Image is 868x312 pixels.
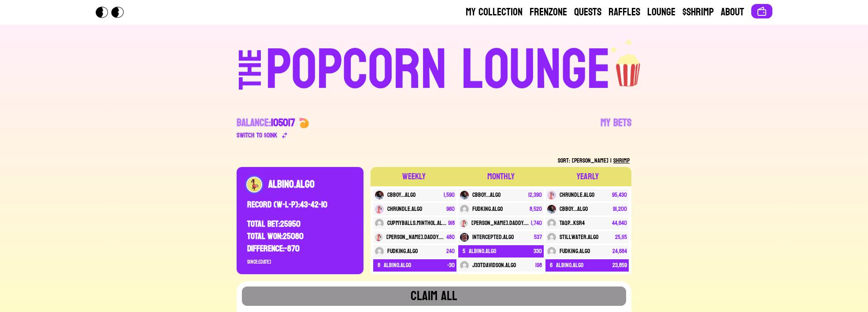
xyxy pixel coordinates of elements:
[556,261,583,270] div: albino.algo
[235,49,267,107] div: THE
[237,130,278,141] div: Switch to $ OINK
[247,230,353,243] div: TOTAL WON: 25080
[96,7,131,18] img: Popcorn
[446,233,455,242] div: 480
[613,205,627,214] div: 91,200
[387,247,418,256] div: fudking.algo
[387,219,447,228] div: cupmyballs.minthol.algo
[530,5,567,19] a: Frenzone
[721,5,744,19] a: About
[487,171,515,183] div: MONTHLY
[247,243,353,255] div: DIFFERENCE: -870
[613,155,630,166] span: SHRIMP
[469,247,496,256] div: albino.algo
[757,6,767,17] img: Connect wallet
[466,5,523,19] a: My Collection
[535,261,542,270] div: 198
[387,205,422,214] div: chrundle.algo
[572,155,608,166] span: [PERSON_NAME]
[163,39,705,98] a: THEPOPCORN LOUNGEpopcorn
[268,178,353,192] div: ALBINO.ALGO
[550,261,553,270] div: 6
[534,233,542,242] div: 537
[472,205,503,214] div: fudking.algo
[472,191,501,200] div: cbboy...algo
[530,205,542,214] div: 8,520
[574,5,601,19] a: Quests
[271,113,295,132] span: 105017
[531,219,542,228] div: 1,740
[528,191,542,200] div: 12,390
[237,116,295,130] div: Balance:
[612,261,627,270] div: 23,859
[299,118,309,128] img: 🍤
[612,191,627,200] div: 95,430
[247,218,353,230] div: TOTAL BET: 25950
[378,261,380,270] div: 8
[384,261,411,270] div: albino.algo
[247,258,353,265] div: Since: [DATE]
[601,116,631,141] a: My Bets
[534,247,542,256] div: 330
[612,247,627,256] div: 24,684
[608,5,640,19] a: Raffles
[472,233,514,242] div: intercepted.algo
[447,261,455,270] div: -30
[471,219,529,228] div: [PERSON_NAME].daddy.algo
[612,219,627,228] div: 44,640
[446,247,455,256] div: 240
[386,233,445,242] div: [PERSON_NAME].daddy.algo
[615,233,627,242] div: 25,115
[560,233,598,242] div: stillwater.algo
[560,219,585,228] div: TAQP...KSR4
[472,261,516,270] div: j33tdavidson.algo
[647,5,675,19] a: Lounge
[560,191,594,200] div: chrundle.algo
[560,205,588,214] div: cbboy...algo
[560,247,590,256] div: fudking.algo
[387,191,415,200] div: cbboy...algo
[242,287,626,306] button: Claim all
[444,191,455,200] div: 1,590
[446,205,455,214] div: 960
[611,39,647,88] img: popcorn
[577,171,599,183] div: YEARLY
[402,171,426,183] div: WEEKLY
[463,247,465,256] div: 5
[266,42,611,98] div: POPCORN LOUNGE
[247,192,353,218] div: RECORD (W-L-P): 43 - 42 - 10
[683,5,714,19] a: $Shrimp
[448,219,455,228] div: 918
[237,155,631,167] div: Sort: |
